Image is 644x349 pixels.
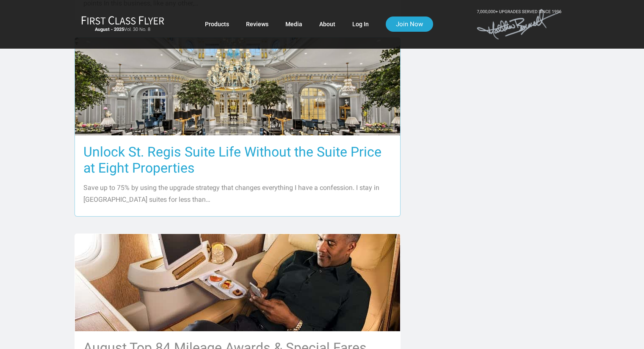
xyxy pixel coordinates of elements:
[285,16,302,32] a: Media
[95,27,124,32] strong: August - 2025
[83,182,392,206] p: Save up to 75% by using the upgrade strategy that changes everything I have a confession. I stay ...
[205,16,229,32] a: Products
[81,16,164,33] a: First Class FlyerAugust - 2025Vol. 30 No. 8
[81,16,164,25] img: First Class Flyer
[386,16,433,32] a: Join Now
[352,16,369,32] a: Log In
[246,16,268,32] a: Reviews
[81,27,164,33] small: Vol. 30 No. 8
[319,16,335,32] a: About
[83,144,392,176] h3: Unlock St. Regis Suite Life Without the Suite Price at Eight Properties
